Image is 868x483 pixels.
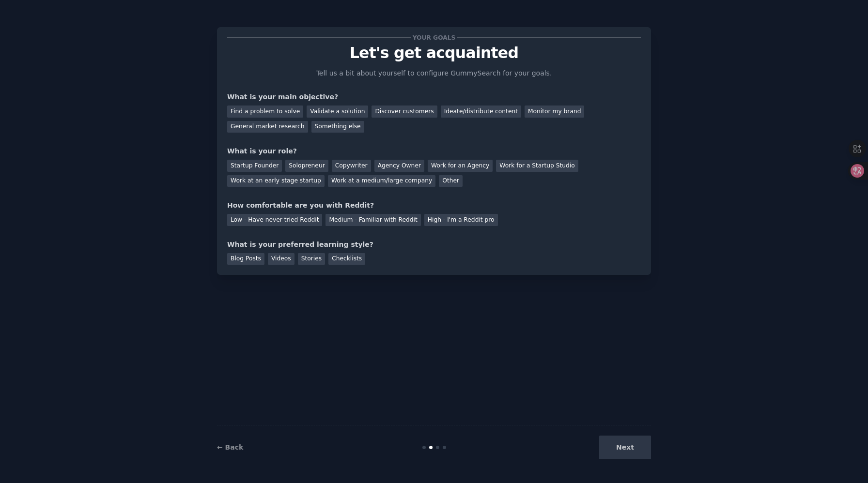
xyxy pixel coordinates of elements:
div: High - I'm a Reddit pro [424,214,498,226]
div: Something else [311,121,364,133]
div: What is your main objective? [227,92,641,102]
div: Other [439,175,463,187]
div: Solopreneur [285,160,328,172]
div: Low - Have never tried Reddit [227,214,322,226]
div: What is your role? [227,146,641,156]
p: Let's get acquainted [227,45,641,61]
div: Stories [298,253,325,265]
p: Tell us a bit about yourself to configure GummySearch for your goals. [312,68,556,78]
div: Find a problem to solve [227,106,303,118]
div: Blog Posts [227,253,264,265]
div: Copywriter [332,160,371,172]
div: Videos [268,253,294,265]
div: General market research [227,121,308,133]
span: Your goals [411,32,457,43]
div: Discover customers [372,106,437,118]
div: Work at a medium/large company [328,175,435,187]
div: Startup Founder [227,160,282,172]
div: Monitor my brand [525,106,584,118]
div: Checklists [328,253,365,265]
div: What is your preferred learning style? [227,240,641,250]
div: How comfortable are you with Reddit? [227,200,641,211]
div: Medium - Familiar with Reddit [325,214,420,226]
div: Work at an early stage startup [227,175,325,187]
div: Ideate/distribute content [441,106,521,118]
div: Work for a Startup Studio [496,160,578,172]
a: ← Back [217,443,243,451]
div: Agency Owner [374,160,424,172]
div: Validate a solution [307,106,368,118]
div: Work for an Agency [428,160,493,172]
